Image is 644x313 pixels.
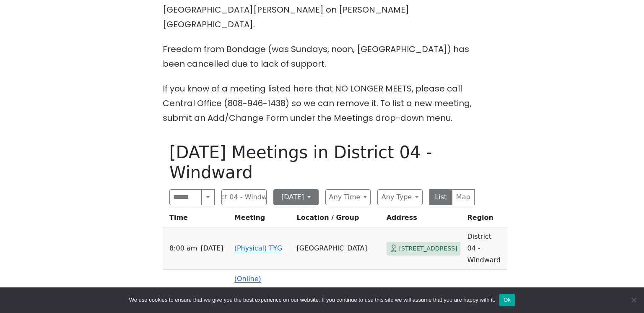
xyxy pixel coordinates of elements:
td: [GEOGRAPHIC_DATA] [293,227,383,270]
span: No [629,296,638,304]
span: [STREET_ADDRESS] [399,243,457,254]
button: [DATE] [273,189,319,205]
p: If you know of a meeting listed here that NO LONGER MEETS, please call Central Office (808-946-14... [163,81,481,125]
span: 8:00 AM [169,243,197,254]
a: (Physical) TYG [234,244,283,252]
td: District 04 - Windward [464,227,507,270]
button: Search [201,189,215,205]
button: Map [452,189,475,205]
span: [DATE] [200,243,223,254]
button: List [429,189,452,205]
span: We use cookies to ensure that we give you the best experience on our website. If you continue to ... [129,296,495,304]
button: Any Time [325,189,371,205]
th: Region [464,212,507,227]
p: Freedom from Bondage (was Sundays, noon, [GEOGRAPHIC_DATA]) has been cancelled due to lack of sup... [163,42,481,71]
button: District 04 - Windward [221,189,267,205]
th: Location / Group [293,212,383,227]
button: Any Type [377,189,423,205]
h1: [DATE] Meetings in District 04 - Windward [169,142,475,183]
th: Meeting [231,212,293,227]
th: Time [163,212,231,227]
th: Address [383,212,464,227]
input: Search [169,189,202,205]
button: Ok [499,294,515,306]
